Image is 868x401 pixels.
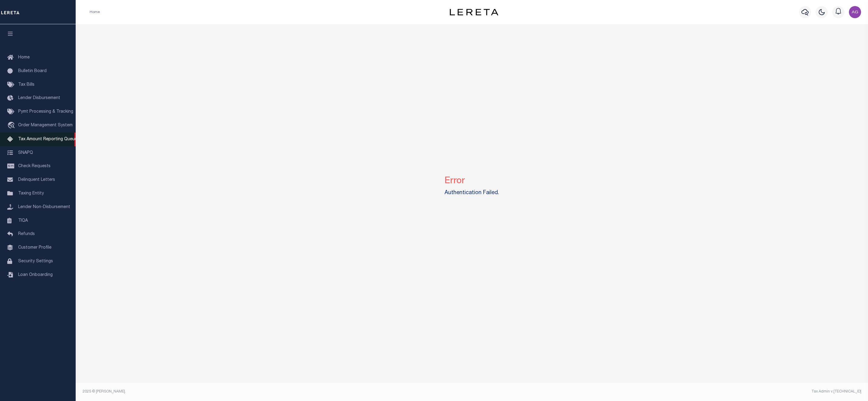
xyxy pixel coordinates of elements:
[18,123,73,128] span: Order Management System
[18,259,53,263] span: Security Settings
[18,191,44,196] span: Taxing Entity
[450,9,498,15] img: logo-dark.svg
[7,122,17,130] i: travel_explore
[18,69,47,73] span: Bulletin Board
[18,55,30,60] span: Home
[445,189,499,197] label: Authentication Failed.
[18,205,70,209] span: Lender Non-Disbursement
[18,151,33,155] span: SNAPQ
[18,137,77,141] span: Tax Amount Reporting Queue
[445,171,499,187] h2: Error
[18,246,51,250] span: Customer Profile
[18,110,73,114] span: Pymt Processing & Tracking
[18,178,55,182] span: Delinquent Letters
[18,232,35,236] span: Refunds
[18,218,28,223] span: TIQA
[18,273,53,277] span: Loan Onboarding
[18,96,60,100] span: Lender Disbursement
[849,6,861,18] img: svg+xml;base64,PHN2ZyB4bWxucz0iaHR0cDovL3d3dy53My5vcmcvMjAwMC9zdmciIHBvaW50ZXItZXZlbnRzPSJub25lIi...
[90,9,100,15] li: Home
[18,83,35,87] span: Tax Bills
[18,164,51,168] span: Check Requests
